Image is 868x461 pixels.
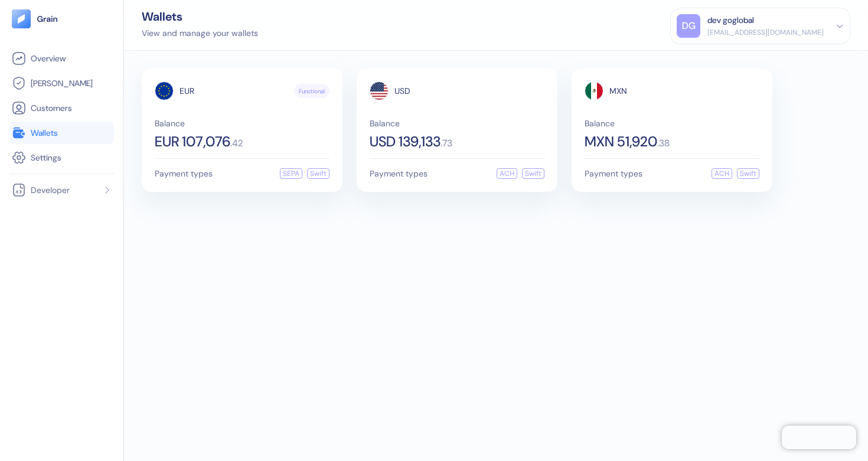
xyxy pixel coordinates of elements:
[707,14,754,27] div: dev goglobal
[155,169,213,178] span: Payment types
[782,426,856,449] iframe: Chatra live chat
[12,76,112,90] a: [PERSON_NAME]
[142,27,258,40] div: View and manage your wallets
[370,135,440,149] span: USD 139,133
[12,51,112,66] a: Overview
[707,27,824,38] div: [EMAIL_ADDRESS][DOMAIN_NAME]
[31,53,66,64] span: Overview
[155,119,329,127] span: Balance
[37,15,58,23] img: logo
[180,87,194,95] span: EUR
[657,139,670,148] span: . 38
[394,87,410,95] span: USD
[677,14,700,38] div: DG
[585,135,657,149] span: MXN 51,920
[585,119,759,127] span: Balance
[280,168,302,179] div: SEPA
[609,87,627,95] span: MXN
[497,168,517,179] div: ACH
[585,169,642,178] span: Payment types
[12,101,112,115] a: Customers
[440,139,452,148] span: . 73
[230,139,243,148] span: . 42
[31,102,72,114] span: Customers
[12,9,31,28] img: logo-tablet-V2.svg
[299,87,325,96] span: Functional
[522,168,544,179] div: Swift
[31,184,70,196] span: Developer
[142,11,258,22] div: Wallets
[737,168,759,179] div: Swift
[12,151,112,165] a: Settings
[31,77,93,89] span: [PERSON_NAME]
[307,168,329,179] div: Swift
[370,169,428,178] span: Payment types
[712,168,732,179] div: ACH
[155,135,230,149] span: EUR 107,076
[31,152,61,164] span: Settings
[12,126,112,140] a: Wallets
[370,119,544,127] span: Balance
[31,127,58,139] span: Wallets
